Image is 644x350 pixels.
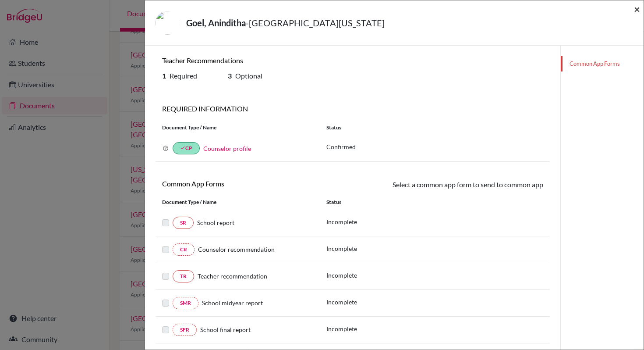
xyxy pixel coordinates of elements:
[186,18,246,28] strong: Goel, Aninditha
[200,326,251,333] span: School final report
[634,3,640,15] span: ×
[326,244,357,253] p: Incomplete
[198,246,275,253] span: Counselor recommendation
[198,272,267,280] span: Teacher recommendation
[326,217,357,226] p: Incomplete
[561,56,644,71] a: Common App Forms
[326,271,357,280] p: Incomplete
[203,145,251,152] a: Counselor profile
[162,56,346,64] h6: Teacher Recommendations
[173,217,194,229] a: SR
[634,4,640,14] button: Close
[326,324,357,333] p: Incomplete
[320,198,550,206] div: Status
[173,324,197,336] a: SFR
[156,198,320,206] div: Document Type / Name
[173,243,195,256] a: CR
[235,71,262,80] span: Optional
[162,179,346,188] h6: Common App Forms
[156,104,550,113] h6: REQUIRED INFORMATION
[353,179,550,191] div: Select a common app form to send to common app
[156,124,320,132] div: Document Type / Name
[170,71,197,80] span: Required
[173,297,198,309] a: SMR
[228,71,232,80] b: 3
[173,270,194,282] a: TR
[326,297,357,307] p: Incomplete
[197,219,234,226] span: School report
[162,71,166,80] b: 1
[246,18,385,28] span: - [GEOGRAPHIC_DATA][US_STATE]
[180,145,185,150] i: done
[320,124,550,132] div: Status
[326,142,543,151] p: Confirmed
[202,299,263,307] span: School midyear report
[173,142,200,154] a: doneCP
